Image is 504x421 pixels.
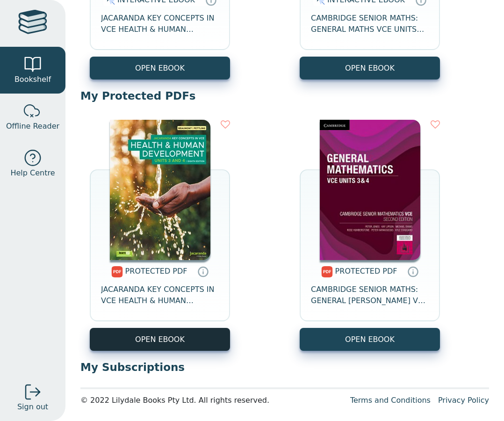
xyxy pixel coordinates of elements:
[438,396,489,405] a: Privacy Policy
[321,266,333,277] img: pdf.svg
[90,57,230,80] button: OPEN EBOOK
[320,120,420,260] img: b51c9fc7-31fd-4d5b-8be6-3f7da7fcc9ed.jpg
[350,396,431,405] a: Terms and Conditions
[17,401,48,413] span: Sign out
[407,266,418,277] a: Protected PDFs cannot be printed, copied or shared. They can be accessed online through Education...
[300,57,440,80] button: OPEN EBOOK
[125,267,187,276] span: PROTECTED PDF
[101,284,219,306] span: JACARANDA KEY CONCEPTS IN VCE HEALTH & HUMAN DEVELOPMENT UNITS 3&4 PRINT & LEARNON EBOOK 8E
[300,328,440,351] a: OPEN EBOOK
[10,167,55,179] span: Help Centre
[311,13,429,35] span: CAMBRIDGE SENIOR MATHS: GENERAL MATHS VCE UNITS 3&4 EBOOK 2E
[311,284,429,306] span: CAMBRIDGE SENIOR MATHS: GENERAL [PERSON_NAME] VCE UNITS 3&4
[110,120,210,260] img: c5684ea3-8719-40ee-8c06-bb103d5c1e9e.jpg
[80,89,489,103] p: My Protected PDFs
[101,13,219,35] span: JACARANDA KEY CONCEPTS IN VCE HEALTH & HUMAN DEVELOPMENT UNITS 3&4 LEARNON EBOOK 8E
[6,121,59,132] span: Offline Reader
[111,266,123,277] img: pdf.svg
[335,267,397,276] span: PROTECTED PDF
[14,74,51,85] span: Bookshelf
[90,328,230,351] a: OPEN EBOOK
[197,266,209,277] a: Protected PDFs cannot be printed, copied or shared. They can be accessed online through Education...
[80,360,489,374] p: My Subscriptions
[80,395,343,406] div: © 2022 Lilydale Books Pty Ltd. All rights reserved.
